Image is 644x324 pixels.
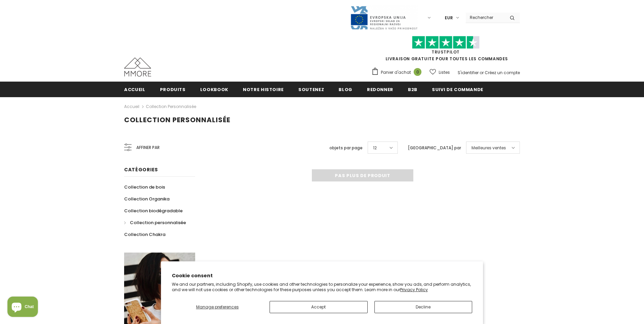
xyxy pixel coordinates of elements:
[350,5,418,30] img: Javni Razpis
[432,86,483,93] span: Suivi de commande
[124,58,151,77] img: Cas MMORE
[408,86,417,93] span: B2B
[130,219,186,226] span: Collection personnalisée
[485,70,520,75] a: Créez un compte
[124,217,186,229] a: Collection personnalisée
[374,301,473,313] button: Decline
[414,68,421,76] span: 0
[200,82,228,97] a: Lookbook
[339,82,352,97] a: Blog
[432,82,483,97] a: Suivi de commande
[367,82,393,97] a: Redonner
[160,86,186,93] span: Produits
[367,86,393,93] span: Redonner
[243,82,284,97] a: Notre histoire
[400,287,428,293] a: Privacy Policy
[124,184,165,190] span: Collection de bois
[381,69,411,76] span: Panier d'achat
[196,304,239,310] span: Manage preferences
[146,104,196,109] a: Collection personnalisée
[124,166,158,173] span: Catégories
[371,39,520,62] span: LIVRAISON GRATUITE POUR TOUTES LES COMMANDES
[445,15,453,21] span: EUR
[124,231,165,238] span: Collection Chakra
[458,70,479,75] a: S'identifier
[124,82,145,97] a: Accueil
[430,66,450,78] a: Listes
[172,301,263,313] button: Manage preferences
[432,49,460,55] a: TrustPilot
[5,297,40,319] inbox-online-store-chat: Shopify online store chat
[124,205,183,217] a: Collection biodégradable
[243,86,284,93] span: Notre histoire
[350,15,418,20] a: Javni Razpis
[339,86,352,93] span: Blog
[124,181,165,193] a: Collection de bois
[298,82,324,97] a: soutenez
[200,86,228,93] span: Lookbook
[471,145,506,151] span: Meilleures ventes
[172,282,472,292] p: We and our partners, including Shopify, use cookies and other technologies to personalize your ex...
[439,69,450,76] span: Listes
[466,13,505,22] input: Search Site
[124,193,169,205] a: Collection Organika
[408,145,461,151] label: [GEOGRAPHIC_DATA] par
[160,82,186,97] a: Produits
[124,103,139,111] a: Accueil
[329,145,363,151] label: objets par page
[172,272,472,279] h2: Cookie consent
[412,36,480,49] img: Faites confiance aux étoiles pilotes
[298,86,324,93] span: soutenez
[373,145,377,151] span: 12
[124,229,165,240] a: Collection Chakra
[270,301,368,313] button: Accept
[480,70,484,75] span: or
[124,208,183,214] span: Collection biodégradable
[124,86,145,93] span: Accueil
[371,67,425,78] a: Panier d'achat 0
[408,82,417,97] a: B2B
[124,115,230,125] span: Collection personnalisée
[136,144,160,151] span: Affiner par
[124,196,169,202] span: Collection Organika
